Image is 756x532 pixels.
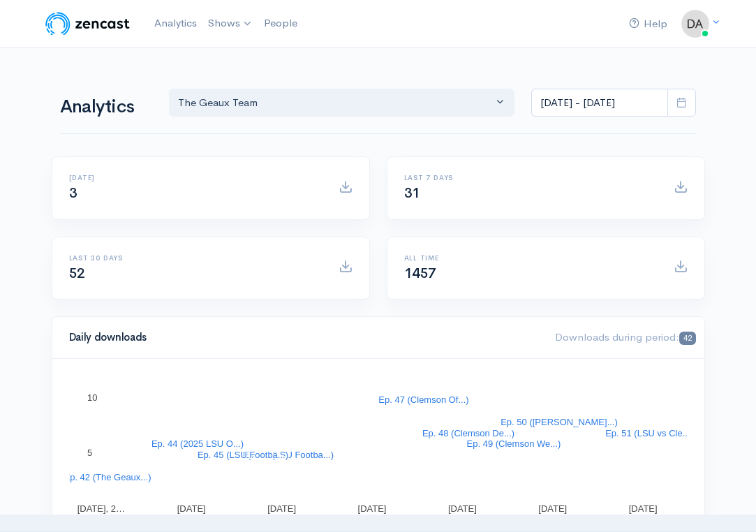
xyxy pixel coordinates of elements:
[555,330,695,343] span: Downloads during period:
[87,392,97,403] text: 10
[501,417,618,427] text: Ep. 50 ([PERSON_NAME]...)
[267,503,296,514] text: [DATE]
[531,89,668,117] input: analytics date range selector
[69,254,322,262] h6: Last 30 days
[679,332,695,345] span: 42
[178,95,494,111] div: The Geaux Team
[404,254,657,262] h6: All time
[69,184,77,202] span: 3
[177,503,205,514] text: [DATE]
[422,428,514,438] text: Ep. 48 (Clemson De...)
[357,503,386,514] text: [DATE]
[151,438,243,449] text: Ep. 44 (2025 LSU O...)
[149,8,202,38] a: Analytics
[258,8,303,38] a: People
[242,450,333,460] text: Ep. 46 (LSU Footba...)
[538,503,567,514] text: [DATE]
[628,503,657,514] text: [DATE]
[69,376,688,515] svg: A chart.
[605,428,693,438] text: Ep. 51 (LSU vs Cle...)
[404,265,436,282] span: 1457
[681,10,709,38] img: ...
[77,503,124,514] text: [DATE], 2…
[378,394,468,405] text: Ep. 47 (Clemson Of...)
[623,9,673,39] a: Help
[69,332,539,343] h4: Daily downloads
[404,184,420,202] span: 31
[709,485,742,518] iframe: gist-messenger-bubble-iframe
[202,8,258,39] a: Shows
[64,472,151,482] text: Ep. 42 (The Geaux...)
[169,89,515,117] button: The Geaux Team
[69,174,322,182] h6: [DATE]
[447,503,476,514] text: [DATE]
[43,10,132,38] img: ZenCast Logo
[466,438,561,449] text: Ep. 49 (Clemson We...)
[69,265,85,282] span: 52
[60,97,152,117] h1: Analytics
[87,448,92,458] text: 5
[197,450,288,460] text: Ep. 45 (LSU Footba...)
[404,174,657,182] h6: Last 7 days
